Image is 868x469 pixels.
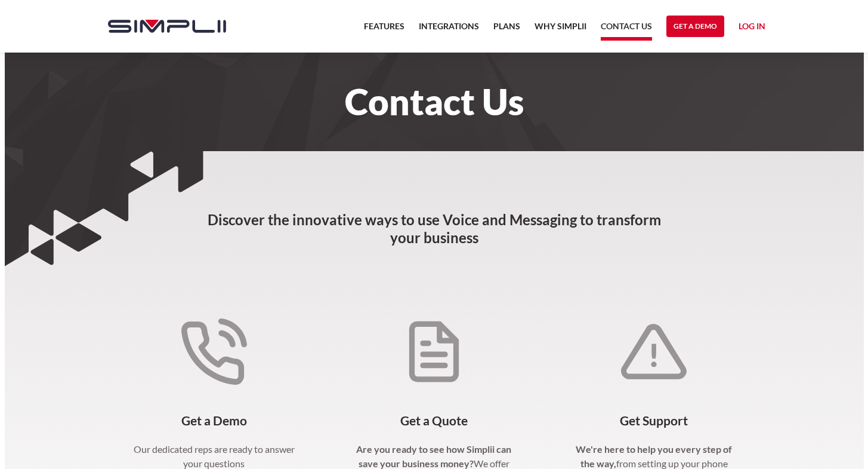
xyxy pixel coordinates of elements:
[572,413,737,428] h4: Get Support
[208,211,661,246] strong: Discover the innovative ways to use Voice and Messaging to transform your business
[739,19,765,37] a: Log in
[535,19,586,41] a: Why Simplii
[356,443,511,469] strong: Are you ready to see how Simplii can save your business money?
[96,88,773,115] h1: Contact Us
[493,19,520,41] a: Plans
[351,413,517,428] h4: Get a Quote
[419,19,479,41] a: Integrations
[576,443,732,469] strong: We're here to help you every step of the way,
[108,20,226,33] img: Simplii
[132,413,297,428] h4: Get a Demo
[601,19,652,41] a: Contact US
[666,16,724,37] a: Get a Demo
[364,19,404,41] a: Features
